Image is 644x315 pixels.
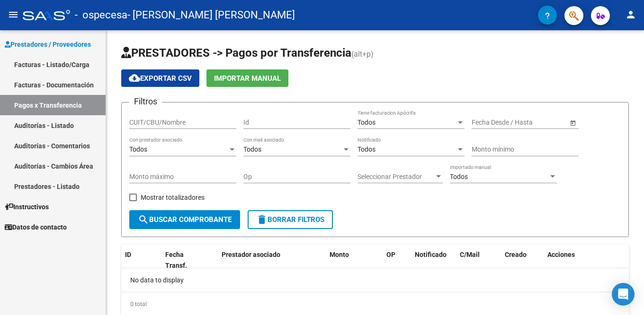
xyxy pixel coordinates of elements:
button: Borrar Filtros [248,210,333,229]
span: Todos [129,145,147,153]
datatable-header-cell: ID [121,245,161,276]
span: Notificado [415,251,447,258]
span: Todos [450,173,468,180]
span: - ospecesa [75,5,127,26]
button: Importar Manual [206,69,288,87]
button: Buscar Comprobante [129,210,240,229]
input: Start date [472,119,501,127]
datatable-header-cell: Acciones [544,245,629,276]
datatable-header-cell: Fecha Transf. [161,245,204,276]
datatable-header-cell: Notificado [411,245,456,276]
mat-icon: cloud_download [129,72,140,84]
span: Prestadores / Proveedores [5,39,91,50]
span: Datos de contacto [5,222,67,232]
span: Exportar CSV [129,74,192,83]
mat-icon: delete [256,214,268,225]
span: Borrar Filtros [256,215,324,224]
span: - [PERSON_NAME] [PERSON_NAME] [127,5,295,26]
mat-icon: menu [8,9,19,20]
datatable-header-cell: Monto [326,245,383,276]
span: Todos [243,145,261,153]
span: Monto [330,251,349,258]
span: Buscar Comprobante [138,215,232,224]
datatable-header-cell: Prestador asociado [218,245,326,276]
div: No data to display [121,268,629,292]
span: ID [125,251,131,258]
datatable-header-cell: C/Mail [456,245,501,276]
span: Acciones [547,251,575,258]
span: Mostrar totalizadores [141,192,205,203]
mat-icon: person [625,9,636,20]
div: Open Intercom Messenger [612,283,635,306]
button: Open calendar [568,118,578,128]
span: Prestador asociado [222,251,280,258]
button: Exportar CSV [121,69,199,87]
mat-icon: search [138,214,149,225]
input: End date [509,119,555,127]
h3: Filtros [129,95,162,108]
span: Fecha Transf. [165,251,187,269]
datatable-header-cell: OP [383,245,411,276]
span: Todos [358,145,376,153]
span: C/Mail [460,251,480,258]
span: Instructivos [5,202,49,212]
datatable-header-cell: Creado [501,245,544,276]
span: Creado [505,251,527,258]
span: PRESTADORES -> Pagos por Transferencia [121,46,351,60]
span: OP [386,251,395,258]
span: Todos [358,119,376,126]
span: Seleccionar Prestador [358,173,434,181]
span: Importar Manual [214,74,281,83]
span: (alt+p) [351,50,374,59]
